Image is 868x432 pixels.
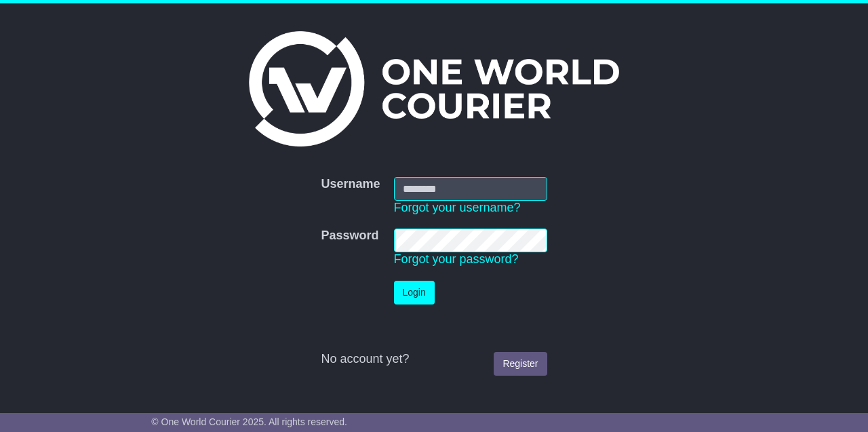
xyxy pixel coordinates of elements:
[394,201,521,214] a: Forgot your username?
[151,416,347,427] span: © One World Courier 2025. All rights reserved.
[321,229,378,243] label: Password
[394,281,435,305] button: Login
[394,252,519,266] a: Forgot your password?
[321,177,380,192] label: Username
[321,352,547,367] div: No account yet?
[249,31,619,146] img: One World
[494,352,547,376] a: Register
